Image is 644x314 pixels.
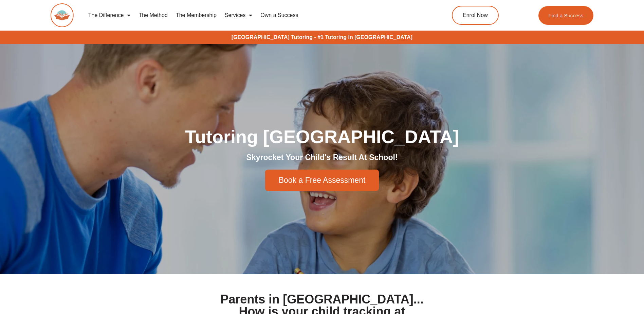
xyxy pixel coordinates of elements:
h2: Skyrocket Your Child's Result At School! [132,153,512,163]
a: The Method [134,7,171,23]
a: Find a Success [538,6,594,25]
nav: Menu [84,7,421,23]
span: Enrol Now [463,13,488,18]
h1: Tutoring [GEOGRAPHIC_DATA] [132,127,512,146]
a: Own a Success [256,7,302,23]
a: The Membership [172,7,221,23]
a: Services [221,7,256,23]
a: The Difference [84,7,135,23]
a: Book a Free Assessment [265,170,379,191]
span: Find a Success [549,13,584,18]
span: Book a Free Assessment [279,176,366,184]
a: Enrol Now [452,6,499,25]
